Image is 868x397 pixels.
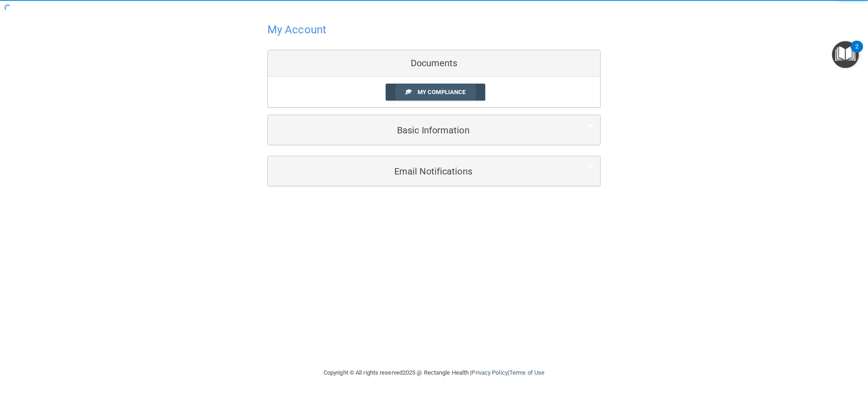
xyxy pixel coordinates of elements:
[832,41,859,68] button: Open Resource Center, 2 new notifications
[471,369,507,376] a: Privacy Policy
[275,161,593,181] a: Email Notifications
[418,89,465,95] span: My Compliance
[275,166,565,176] h5: Email Notifications
[509,369,544,376] a: Terms of Use
[267,24,326,36] h4: My Account
[275,120,593,140] a: Basic Information
[855,47,858,58] div: 2
[268,50,600,77] div: Documents
[275,125,565,135] h5: Basic Information
[267,358,601,387] div: Copyright © All rights reserved 2025 @ Rectangle Health | |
